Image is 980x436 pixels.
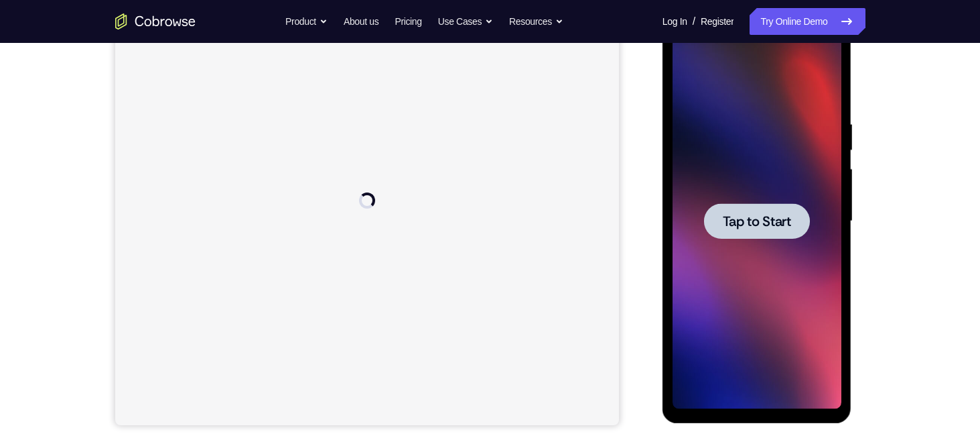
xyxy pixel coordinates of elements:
[701,8,733,35] a: Register
[750,8,865,35] a: Try Online Demo
[438,8,493,35] button: Use Cases
[395,8,421,35] a: Pricing
[285,8,328,35] button: Product
[344,8,378,35] a: About us
[115,13,196,30] a: Go to the home page
[693,13,695,30] span: /
[662,8,687,35] a: Log In
[509,8,563,35] button: Resources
